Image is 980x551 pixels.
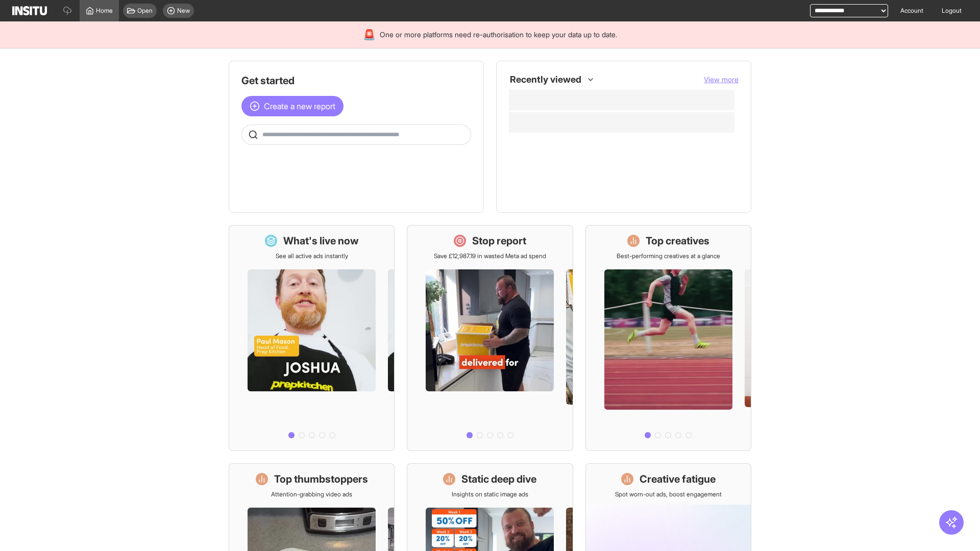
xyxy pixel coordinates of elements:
span: Home [96,7,113,15]
span: Create a new report [264,100,335,112]
a: Stop reportSave £12,987.19 in wasted Meta ad spend [407,225,573,451]
button: View more [704,74,739,85]
span: One or more platforms need re-authorisation to keep your data up to date. [380,30,617,40]
a: What's live nowSee all active ads instantly [229,225,395,451]
p: See all active ads instantly [276,252,348,260]
a: Top creativesBest-performing creatives at a glance [585,225,751,451]
h1: What's live now [283,234,359,248]
button: Create a new report [241,96,344,116]
p: Attention-grabbing video ads [271,490,352,498]
img: Logo [12,6,47,15]
span: Open [137,7,153,15]
div: 🚨 [363,28,376,42]
h1: Top creatives [646,234,709,248]
p: Save £12,987.19 in wasted Meta ad spend [434,252,546,260]
span: New [177,7,190,15]
h1: Stop report [472,234,526,248]
p: Best-performing creatives at a glance [617,252,720,260]
h1: Top thumbstoppers [274,472,368,486]
h1: Get started [241,73,471,88]
span: View more [704,75,739,84]
h1: Static deep dive [461,472,536,486]
p: Insights on static image ads [452,490,528,498]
